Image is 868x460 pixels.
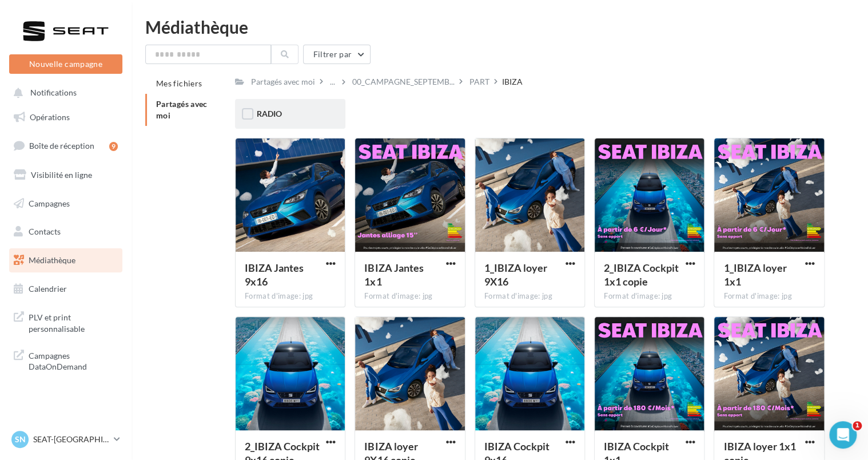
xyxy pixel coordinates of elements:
[109,142,118,151] div: 9
[853,421,862,430] span: 1
[30,112,70,122] span: Opérations
[502,76,523,88] div: IBIZA
[829,421,857,449] iframe: Intercom live chat
[156,99,208,120] span: Partagés avec moi
[364,291,455,302] div: Format d'image: jpg
[469,76,489,88] div: PART
[29,255,75,265] span: Médiathèque
[604,291,695,302] div: Format d'image: jpg
[364,261,423,288] span: IBIZA Jantes 1x1
[29,348,118,372] span: Campagnes DataOnDemand
[245,261,304,288] span: IBIZA Jantes 9x16
[15,434,26,445] span: SN
[7,248,125,272] a: Médiathèque
[33,434,109,445] p: SEAT-[GEOGRAPHIC_DATA]
[723,261,786,288] span: 1_IBIZA loyer 1x1
[29,227,61,236] span: Contacts
[7,220,125,244] a: Contacts
[245,291,336,302] div: Format d'image: jpg
[251,76,315,88] div: Partagés avec moi
[7,105,125,129] a: Opérations
[7,163,125,187] a: Visibilité en ligne
[328,74,337,90] div: ...
[7,343,125,377] a: Campagnes DataOnDemand
[484,261,547,288] span: 1_IBIZA loyer 9X16
[156,78,202,88] span: Mes fichiers
[484,291,575,302] div: Format d'image: jpg
[9,429,122,450] a: SN SEAT-[GEOGRAPHIC_DATA]
[29,198,70,208] span: Campagnes
[29,310,118,334] span: PLV et print personnalisable
[29,284,67,294] span: Calendrier
[7,305,125,339] a: PLV et print personnalisable
[604,261,679,288] span: 2_IBIZA Cockpit 1x1 copie
[7,133,125,158] a: Boîte de réception9
[31,170,92,180] span: Visibilité en ligne
[7,277,125,301] a: Calendrier
[30,88,77,98] span: Notifications
[7,192,125,216] a: Campagnes
[257,109,282,118] span: RADIO
[303,45,371,64] button: Filtrer par
[9,54,122,74] button: Nouvelle campagne
[29,141,94,150] span: Boîte de réception
[352,76,455,88] span: 00_CAMPAGNE_SEPTEMB...
[723,291,814,302] div: Format d'image: jpg
[145,18,854,35] div: Médiathèque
